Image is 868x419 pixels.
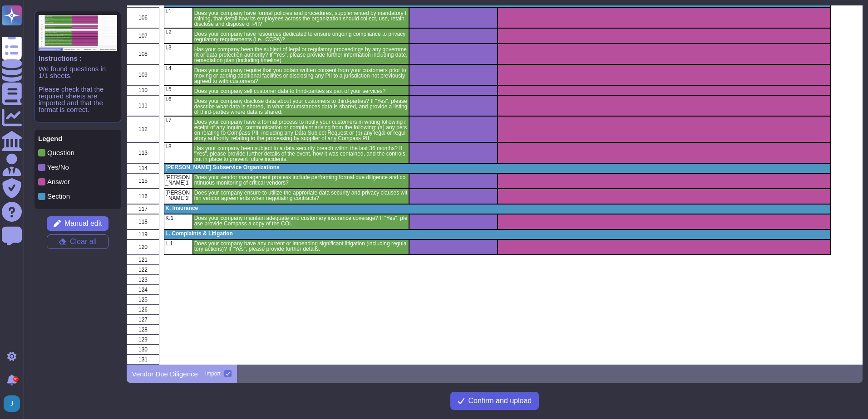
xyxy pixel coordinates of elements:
[194,215,408,226] p: Does your company maintain adequate and customary insurance coverage? If "Yes", please provide Co...
[127,239,159,255] div: 120
[127,255,159,265] div: 121
[194,47,408,63] p: Has your company been the subject of legal or regulatory proceedings by any government or data pr...
[194,88,408,94] p: Does your company sell customer data to third-parties as part of your services?
[47,164,69,171] p: Yes/No
[127,305,159,315] div: 126
[132,370,198,377] p: Vendor Due Diligence
[194,190,408,201] p: Does your company ensure to utilize the approriate data security and privacy clauses within vendo...
[127,229,159,239] div: 119
[194,31,408,42] p: Does your company have resources dedicated to ensure ongoing compliance to privacy regulatory req...
[127,355,159,365] div: 131
[165,231,829,236] p: L. Complaints & Litigation
[194,68,408,84] p: Does your company require that you obtain written consent from your customers prior to moving or ...
[127,64,159,85] div: 109
[127,335,159,345] div: 129
[165,9,191,14] p: I.1
[127,5,863,365] div: grid
[127,315,159,325] div: 127
[165,241,191,246] p: L.1
[165,175,191,185] p: [PERSON_NAME]1
[127,142,159,163] div: 113
[47,149,74,156] p: Question
[127,85,159,95] div: 110
[127,214,159,229] div: 118
[165,45,191,50] p: I.3
[165,215,191,221] p: K.1
[127,44,159,64] div: 108
[127,163,159,173] div: 114
[165,165,829,170] p: [PERSON_NAME] Subservice Organizations
[47,234,108,249] button: Clear all
[194,146,408,162] p: Has your company been subject to a data security breach within the last 36 months? If "Yes", plea...
[2,394,26,414] button: user
[127,116,159,142] div: 112
[165,87,191,92] p: I.5
[127,204,159,214] div: 117
[39,65,117,113] p: We found questions in 1/1 sheets. Please check that the required sheets are imported and that the...
[127,295,159,305] div: 125
[127,189,159,204] div: 116
[165,190,191,201] p: [PERSON_NAME]2
[165,205,829,211] p: K. Insurance
[127,265,159,275] div: 122
[47,216,108,231] button: Manual edit
[127,28,159,44] div: 107
[127,285,159,295] div: 124
[47,193,70,200] p: Section
[127,7,159,28] div: 106
[39,55,117,62] p: Instructions :
[165,66,191,71] p: I.4
[13,376,19,382] div: 9+
[165,117,191,123] p: I.7
[450,392,539,410] button: Confirm and upload
[205,371,221,376] div: Import
[194,119,408,141] p: Does your company have a formal process to notify your customers in writing following receipt of ...
[127,173,159,189] div: 115
[194,10,408,27] p: Does your company have formal policies and procedures, supplemented by mandatory training, that d...
[194,175,408,185] p: Does your vendor management process include performing formal due diligence and continuous monito...
[127,345,159,355] div: 130
[127,275,159,285] div: 123
[194,98,408,115] p: Does your company disclose data about your customers to third-parties? If "Yes", please describe ...
[64,220,102,227] span: Manual edit
[127,95,159,116] div: 111
[39,15,117,51] img: instruction
[469,397,532,404] span: Confirm and upload
[38,135,118,142] p: Legend
[47,178,70,185] p: Answer
[165,97,191,102] p: I.6
[194,241,408,252] p: Does your company have any current or impending significant litigation (including regulatory acti...
[165,29,191,35] p: I.2
[165,144,191,149] p: I.8
[4,395,20,412] img: user
[127,325,159,335] div: 128
[70,238,97,245] span: Clear all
